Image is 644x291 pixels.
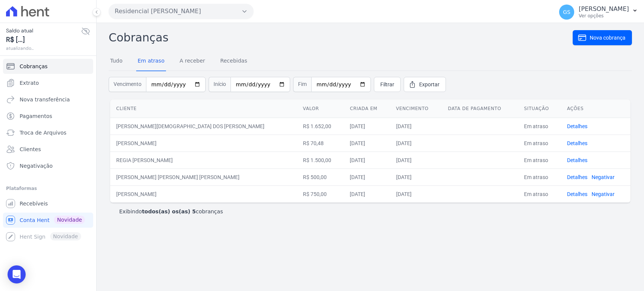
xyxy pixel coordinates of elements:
[390,135,442,152] td: [DATE]
[390,100,442,118] th: Vencimento
[344,168,390,185] td: [DATE]
[54,216,85,224] span: Novidade
[6,27,81,35] span: Saldo atual
[561,100,630,118] th: Ações
[518,118,561,135] td: Em atraso
[119,208,223,215] p: Exibindo cobranças
[20,112,52,120] span: Pagamentos
[110,100,297,118] th: Cliente
[3,125,93,140] a: Troca de Arquivos
[518,185,561,202] td: Em atraso
[592,174,615,180] a: Negativar
[20,129,66,136] span: Troca de Arquivos
[592,191,615,197] a: Negativar
[8,265,26,283] div: Open Intercom Messenger
[20,216,49,224] span: Conta Hent
[3,196,93,211] a: Recebíveis
[20,63,48,70] span: Cobranças
[344,100,390,118] th: Criada em
[3,59,93,74] a: Cobranças
[563,9,570,15] span: GS
[110,135,297,152] td: [PERSON_NAME]
[518,168,561,185] td: Em atraso
[6,184,90,193] div: Plataformas
[567,157,587,163] a: Detalhes
[374,77,401,92] a: Filtrar
[344,135,390,152] td: [DATE]
[518,100,561,118] th: Situação
[219,52,249,71] a: Recebidas
[109,52,124,71] a: Tudo
[390,185,442,202] td: [DATE]
[553,2,644,23] button: GS [PERSON_NAME] Ver opções
[590,34,626,41] span: Nova cobrança
[380,81,394,88] span: Filtrar
[20,79,39,87] span: Extrato
[110,168,297,185] td: [PERSON_NAME] [PERSON_NAME] [PERSON_NAME]
[297,118,344,135] td: R$ 1.652,00
[297,100,344,118] th: Valor
[3,142,93,157] a: Clientes
[20,145,41,153] span: Clientes
[142,208,196,214] b: todos(as) os(as) 5
[404,77,446,92] a: Exportar
[293,77,311,92] span: Fim
[20,200,48,207] span: Recebíveis
[109,77,146,92] span: Vencimento
[110,118,297,135] td: [PERSON_NAME][DEMOGRAPHIC_DATA] DOS [PERSON_NAME]
[442,100,518,118] th: Data de pagamento
[3,92,93,107] a: Nova transferência
[567,140,587,146] a: Detalhes
[3,213,93,228] a: Conta Hent Novidade
[579,13,629,19] p: Ver opções
[3,75,93,90] a: Extrato
[209,77,231,92] span: Início
[518,135,561,152] td: Em atraso
[6,59,90,244] nav: Sidebar
[419,81,440,88] span: Exportar
[297,152,344,168] td: R$ 1.500,00
[297,185,344,202] td: R$ 750,00
[390,168,442,185] td: [DATE]
[110,185,297,202] td: [PERSON_NAME]
[567,174,587,180] a: Detalhes
[3,109,93,124] a: Pagamentos
[573,30,632,45] a: Nova cobrança
[136,52,166,71] a: Em atraso
[297,135,344,152] td: R$ 70,48
[6,35,81,45] span: R$ [...]
[567,123,587,129] a: Detalhes
[518,152,561,168] td: Em atraso
[6,45,81,52] span: atualizando...
[390,118,442,135] td: [DATE]
[109,4,254,19] button: Residencial [PERSON_NAME]
[344,185,390,202] td: [DATE]
[109,29,573,46] h2: Cobranças
[344,152,390,168] td: [DATE]
[178,52,207,71] a: A receber
[110,152,297,168] td: REGIA [PERSON_NAME]
[579,5,629,13] p: [PERSON_NAME]
[3,158,93,173] a: Negativação
[297,168,344,185] td: R$ 500,00
[20,96,70,103] span: Nova transferência
[20,162,53,170] span: Negativação
[567,191,587,197] a: Detalhes
[344,118,390,135] td: [DATE]
[390,152,442,168] td: [DATE]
